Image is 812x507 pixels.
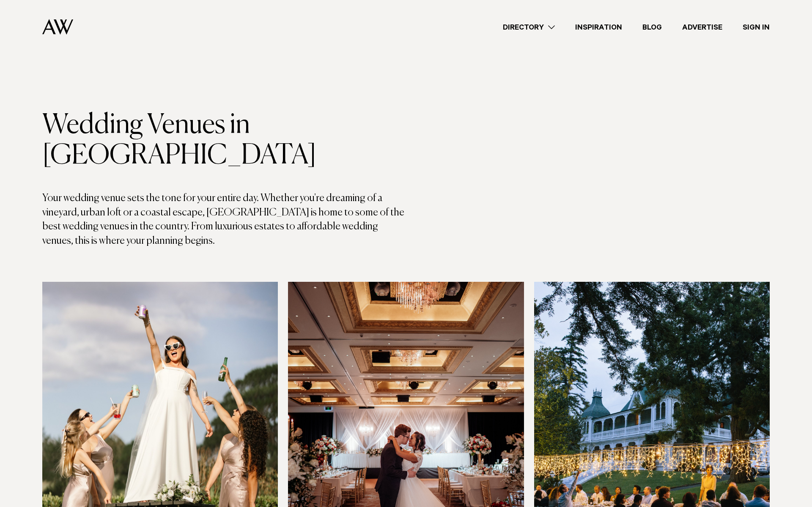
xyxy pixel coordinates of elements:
a: Advertise [672,22,732,33]
p: Your wedding venue sets the tone for your entire day. Whether you're dreaming of a vineyard, urba... [42,191,406,248]
img: Auckland Weddings Logo [42,19,73,35]
a: Inspiration [565,22,632,33]
h1: Wedding Venues in [GEOGRAPHIC_DATA] [42,110,406,171]
a: Blog [632,22,672,33]
a: Sign In [732,22,780,33]
a: Directory [493,22,565,33]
